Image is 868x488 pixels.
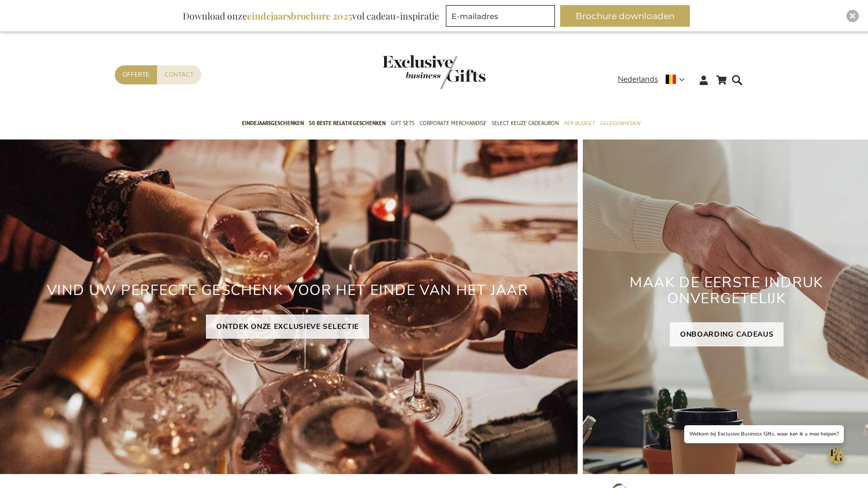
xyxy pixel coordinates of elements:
span: Corporate Merchandise [420,118,487,129]
a: Contact [157,65,201,84]
button: Brochure downloaden [560,5,690,27]
a: ONTDEK ONZE EXCLUSIEVE SELECTIE [206,315,369,339]
div: Close [846,10,859,22]
a: Offerte [115,65,157,84]
a: ONBOARDING CADEAUS [670,322,784,346]
b: eindejaarsbrochure 2025 [247,10,352,22]
a: store logo [383,55,434,89]
span: Select Keuze Cadeaubon [492,118,559,129]
span: Nederlands [618,74,658,85]
img: Exclusive Business gifts logo [383,55,485,89]
img: Close [849,13,856,19]
input: E-mailadres [446,5,555,27]
span: Per Budget [564,118,595,129]
div: Nederlands [618,74,691,85]
span: Eindejaarsgeschenken [242,118,304,129]
div: Download onze vol cadeau-inspiratie [178,5,444,27]
span: Gelegenheden [600,118,640,129]
span: 50 beste relatiegeschenken [309,118,386,129]
span: Gift Sets [391,118,414,129]
form: marketing offers and promotions [446,5,558,30]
